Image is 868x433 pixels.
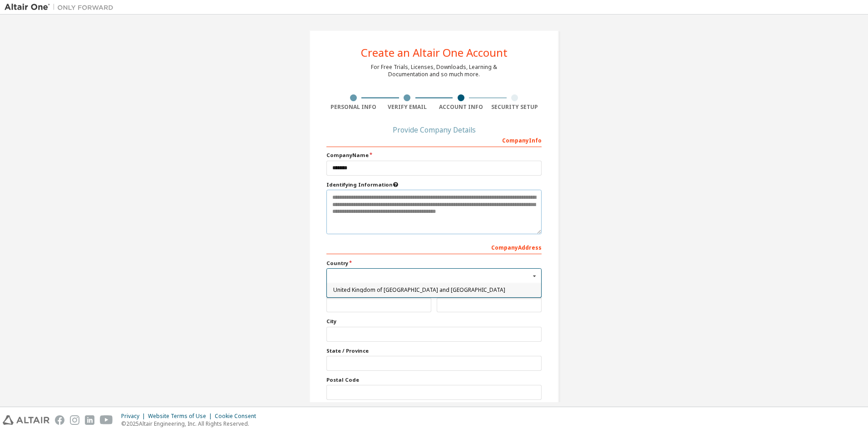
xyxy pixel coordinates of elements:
[5,3,118,12] img: Altair One
[326,181,542,188] label: Please provide any information that will help our support team identify your company. Email and n...
[326,133,542,147] div: Company Info
[3,415,49,425] img: altair_logo.svg
[361,47,508,58] div: Create an Altair One Account
[326,318,542,325] label: City
[326,127,542,133] div: Provide Company Details
[70,415,79,425] img: instagram.svg
[215,413,261,420] div: Cookie Consent
[380,103,434,111] div: Verify Email
[121,413,148,420] div: Privacy
[333,288,535,293] span: United Kingdom of [GEOGRAPHIC_DATA] and [GEOGRAPHIC_DATA]
[121,420,261,428] p: © 2025 Altair Engineering, Inc. All Rights Reserved.
[326,260,542,267] label: Country
[326,376,542,384] label: Postal Code
[326,152,542,159] label: Company Name
[434,103,488,111] div: Account Info
[326,240,542,254] div: Company Address
[100,415,113,425] img: youtube.svg
[488,103,542,111] div: Security Setup
[85,415,94,425] img: linkedin.svg
[55,415,64,425] img: facebook.svg
[326,103,380,111] div: Personal Info
[326,347,542,354] label: State / Province
[148,413,215,420] div: Website Terms of Use
[371,64,497,78] div: For Free Trials, Licenses, Downloads, Learning & Documentation and so much more.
